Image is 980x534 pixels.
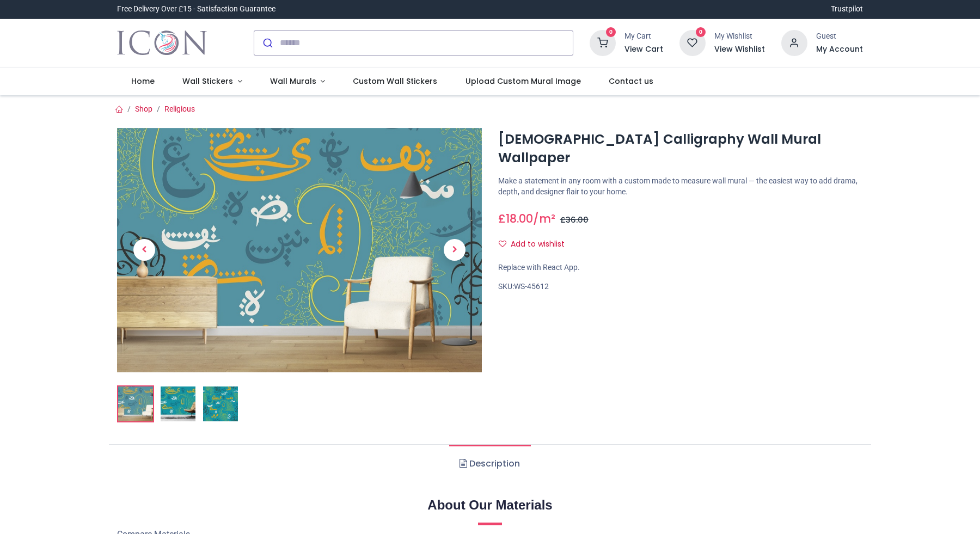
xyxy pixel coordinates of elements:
span: 18.00 [506,211,533,226]
img: WS-45612-03 [203,386,238,421]
a: Trustpilot [831,4,863,15]
a: Previous [117,164,171,335]
sup: 0 [696,27,706,38]
a: Wall Stickers [168,67,256,96]
h2: About Our Materials [117,496,863,514]
i: Add to wishlist [499,240,506,248]
span: Wall Stickers [182,76,233,87]
a: 0 [590,38,616,46]
button: Submit [254,31,280,55]
div: My Cart [624,31,663,42]
div: My Wishlist [714,31,765,42]
p: Make a statement in any room with a custom made to measure wall mural — the easiest way to add dr... [498,176,863,197]
img: Islamic Calligraphy Wall Mural Wallpaper [118,386,153,421]
div: Free Delivery Over £15 - Satisfaction Guarantee [117,4,275,15]
span: WS-45612 [514,282,549,291]
a: Next [427,164,482,335]
span: Contact us [609,76,653,87]
button: Add to wishlistAdd to wishlist [498,235,574,254]
a: Wall Murals [256,67,339,96]
span: Custom Wall Stickers [353,76,437,87]
div: Replace with React App. [498,262,863,273]
span: /m² [533,211,555,226]
span: £ [498,211,533,226]
img: WS-45612-02 [161,386,195,421]
sup: 0 [606,27,616,38]
span: Wall Murals [270,76,316,87]
span: Home [131,76,155,87]
div: SKU: [498,281,863,292]
div: Guest [816,31,863,42]
a: 0 [679,38,706,46]
h1: [DEMOGRAPHIC_DATA] Calligraphy Wall Mural Wallpaper [498,130,863,168]
a: Logo of Icon Wall Stickers [117,28,207,58]
a: View Cart [624,44,663,55]
a: My Account [816,44,863,55]
span: £ [560,214,589,225]
span: Next [444,239,465,261]
img: Icon Wall Stickers [117,28,207,58]
span: Previous [133,239,155,261]
span: 36.00 [566,214,589,225]
img: Islamic Calligraphy Wall Mural Wallpaper [117,128,482,372]
a: View Wishlist [714,44,765,55]
a: Shop [135,105,152,113]
span: Upload Custom Mural Image [465,76,581,87]
a: Religious [164,105,195,113]
a: Description [449,445,530,483]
